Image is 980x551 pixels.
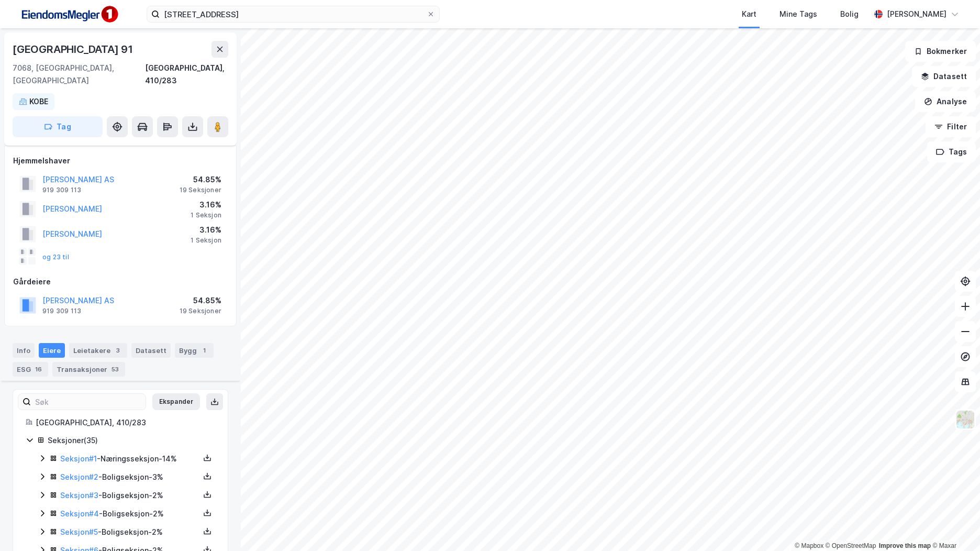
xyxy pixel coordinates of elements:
[60,526,199,538] div: - Boligseksjon - 2%
[13,41,135,58] div: [GEOGRAPHIC_DATA] 91
[42,186,81,194] div: 919 309 113
[191,236,221,245] div: 1 Seksjon
[17,3,121,26] img: F4PB6Px+NJ5v8B7XTbfpPpyloAAAAASUVORK5CYII=
[879,542,931,549] a: Improve this map
[13,362,48,377] div: ESG
[191,199,221,211] div: 3.16%
[60,454,97,463] a: Seksjon#1
[31,394,146,410] input: Søk
[912,66,976,87] button: Datasett
[779,8,817,20] div: Mine Tags
[60,453,199,465] div: - Næringsseksjon - 14%
[36,416,215,429] div: [GEOGRAPHIC_DATA], 410/283
[131,343,171,358] div: Datasett
[60,509,99,518] a: Seksjon#4
[826,542,876,549] a: OpenStreetMap
[48,434,215,447] div: Seksjoner ( 35 )
[33,364,44,374] div: 16
[191,211,221,219] div: 1 Seksjon
[180,294,221,307] div: 54.85%
[175,343,214,358] div: Bygg
[13,275,228,288] div: Gårdeiere
[928,501,980,551] div: Kontrollprogram for chat
[145,62,228,87] div: [GEOGRAPHIC_DATA], 410/283
[13,116,103,137] button: Tag
[191,224,221,236] div: 3.16%
[60,489,199,502] div: - Boligseksjon - 2%
[42,307,81,315] div: 919 309 113
[113,345,123,356] div: 3
[29,95,48,108] div: KOBE
[180,307,221,315] div: 19 Seksjoner
[905,41,976,62] button: Bokmerker
[160,6,427,22] input: Søk på adresse, matrikkel, gårdeiere, leietakere eller personer
[928,501,980,551] iframe: Chat Widget
[795,542,823,549] a: Mapbox
[69,343,127,358] div: Leietakere
[840,8,859,20] div: Bolig
[180,186,221,194] div: 19 Seksjoner
[887,8,946,20] div: [PERSON_NAME]
[199,345,209,356] div: 1
[180,173,221,186] div: 54.85%
[926,116,976,137] button: Filter
[13,155,228,167] div: Hjemmelshaver
[742,8,756,20] div: Kart
[60,472,98,481] a: Seksjon#2
[109,364,121,374] div: 53
[52,362,125,377] div: Transaksjoner
[13,343,35,358] div: Info
[39,343,65,358] div: Eiere
[927,141,976,162] button: Tags
[955,410,975,429] img: Z
[13,62,145,87] div: 7068, [GEOGRAPHIC_DATA], [GEOGRAPHIC_DATA]
[915,91,976,112] button: Analyse
[60,491,98,500] a: Seksjon#3
[60,527,98,536] a: Seksjon#5
[60,508,199,520] div: - Boligseksjon - 2%
[60,471,199,483] div: - Boligseksjon - 3%
[152,393,200,410] button: Ekspander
